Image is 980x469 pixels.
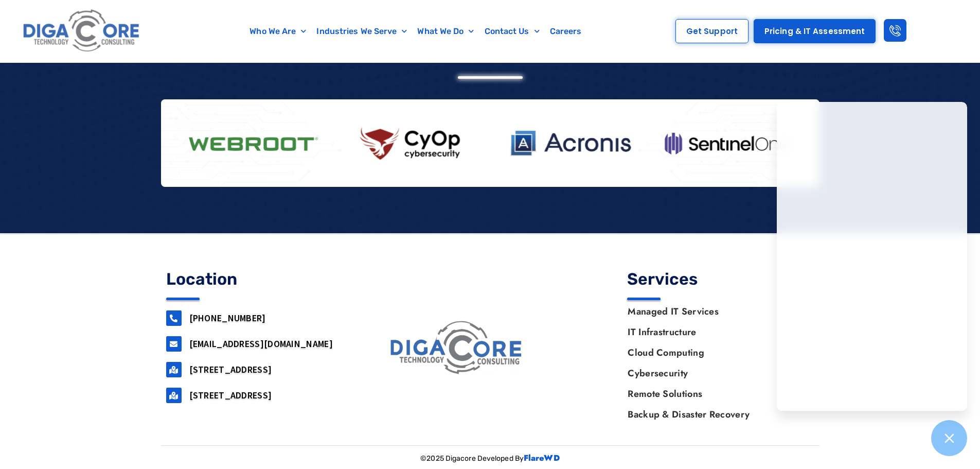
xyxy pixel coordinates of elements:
[617,384,814,404] a: Remote Solutions
[161,451,819,466] p: ©2025 Digacore Developed By
[617,301,814,322] a: Managed IT Services
[184,126,322,160] img: webroot logo
[189,363,272,375] a: [STREET_ADDRESS]
[754,19,876,43] a: Pricing & IT Assessment
[777,102,967,411] iframe: Chatgenie Messenger
[501,126,639,160] img: Acronis Logo
[675,19,749,43] a: Get Support
[166,362,182,377] a: 160 airport road, Suite 201, Lakewood, NJ, 08701
[617,342,814,363] a: Cloud Computing
[627,271,814,287] h4: Services
[166,336,182,352] a: support@digacore.com
[193,20,639,43] nav: Menu
[617,363,814,384] a: Cybersecurity
[617,301,814,425] nav: Menu
[343,118,480,169] img: CyOp Cybersecurity
[244,20,311,43] a: Who We Are
[617,322,814,342] a: IT Infrastructure
[660,126,797,160] img: Sentinel One Logo
[189,312,266,324] a: [PHONE_NUMBER]
[524,452,560,464] a: FlareWD
[166,388,182,403] a: 2917 Penn Forest Blvd, Roanoke, VA 24018
[166,310,182,326] a: 732-646-5725
[479,20,545,43] a: Contact Us
[20,5,144,57] img: Digacore logo 1
[686,27,738,35] span: Get Support
[189,338,333,350] a: [EMAIL_ADDRESS][DOMAIN_NAME]
[412,20,479,43] a: What We Do
[617,404,814,425] a: Backup & Disaster Recovery
[166,271,353,287] h4: Location
[764,27,865,35] span: Pricing & IT Assessment
[311,20,412,43] a: Industries We Serve
[545,20,587,43] a: Careers
[386,317,528,379] img: digacore logo
[189,389,272,401] a: [STREET_ADDRESS]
